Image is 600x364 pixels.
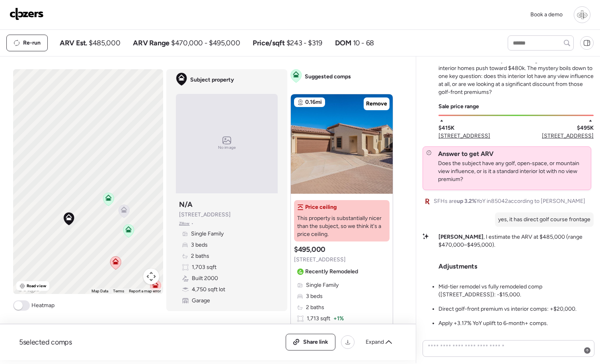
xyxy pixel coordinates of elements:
span: $495K [577,124,594,132]
button: Map camera controls [143,269,159,284]
span: [STREET_ADDRESS] [542,132,594,140]
span: DOM [335,38,351,48]
button: Map Data [92,288,108,294]
strong: [PERSON_NAME] [438,234,483,240]
span: 1,703 sqft [192,263,216,271]
span: Zillow [179,220,190,227]
span: Re-run [23,39,41,47]
span: 0.16mi [305,98,322,106]
p: yes, it has direct golf course frontage [498,216,590,224]
h3: $495,000 [294,245,325,254]
span: up 3.2% [457,198,476,204]
span: Recently Remodeled [305,268,358,276]
span: Subject property [190,76,234,84]
span: [STREET_ADDRESS] [438,132,490,140]
span: $485,000 [89,38,120,48]
span: [STREET_ADDRESS] [179,211,231,219]
a: Report a map error [129,289,161,293]
span: 2 baths [191,252,209,260]
span: Road view [27,283,46,289]
img: Logo [10,8,44,20]
span: 2 baths [306,304,324,311]
span: Does the subject have any golf, open‑space, or mountain view influence, or is it a standard inter... [438,160,588,183]
img: Google [15,284,41,294]
a: Open this area in Google Maps (opens a new window) [15,284,41,294]
span: Share link [303,338,328,346]
span: [STREET_ADDRESS] [294,256,346,264]
span: Price/sqft [253,38,284,48]
a: Terms [113,289,124,293]
span: Single Family [191,230,224,238]
span: $470,000 - $495,000 [171,38,240,48]
span: 5 selected comps [19,337,72,347]
p: , I estimate the ARV at $485,000 (range $470,000–$495,000). [438,233,594,249]
span: No image [218,144,236,151]
span: $415K [438,124,454,132]
span: ARV Est. [60,38,87,48]
span: Remove [366,100,387,108]
span: Price ceiling [305,203,337,211]
span: • [191,220,193,227]
p: Direct golf-front premium vs interior comps: +$20,000. [438,305,577,313]
span: 4,750 sqft lot [192,286,225,294]
span: Book a demo [530,11,563,18]
span: $243 - $319 [286,38,322,48]
span: Heatmap [31,302,55,309]
h3: Adjustments [438,262,477,270]
span: Suggested comps [305,73,351,81]
span: Sale price range [438,103,479,111]
h3: N/A [179,200,193,209]
span: Single Family [306,281,339,289]
span: + 1% [333,315,344,323]
span: 10 - 68 [353,38,374,48]
p: Mid-tier remodel vs fully remodeled comp ([STREET_ADDRESS]): -$15,000. [438,283,594,299]
span: Garage [192,297,210,305]
span: 3 beds [306,292,323,300]
span: 3 beds [191,241,208,249]
p: Apply +3.17% YoY uplift to 6‑month+ comps. [438,319,548,327]
span: Expand [366,338,384,346]
h2: Answer to get ARV [438,150,494,158]
span: Built 2000 [192,274,218,282]
span: 1,713 sqft [307,315,330,323]
span: This property is substantially nicer than the subject, so we think it's a price ceiling. [297,214,386,238]
span: ARV Range [133,38,169,48]
span: SFHs are YoY in 85042 according to [PERSON_NAME] [434,197,585,205]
